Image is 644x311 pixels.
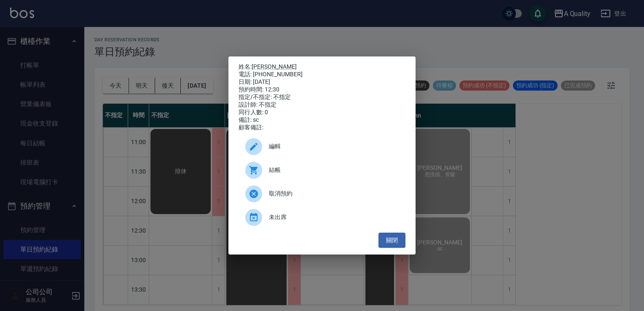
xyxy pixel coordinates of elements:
div: 預約時間: 12:30 [239,86,405,94]
div: 編輯 [239,135,405,158]
div: 顧客備註: [239,124,405,131]
div: 電話: [PHONE_NUMBER] [239,71,405,78]
span: 取消預約 [269,189,399,198]
button: 關閉 [378,233,405,248]
span: 結帳 [269,166,399,174]
div: 設計師: 不指定 [239,101,405,109]
div: 日期: [DATE] [239,78,405,86]
div: 備註: sc [239,116,405,124]
p: 姓名: [239,63,405,71]
div: 取消預約 [239,182,405,206]
a: [PERSON_NAME] [252,63,297,70]
span: 編輯 [269,142,399,151]
span: 未出席 [269,213,399,222]
div: 指定/不指定: 不指定 [239,94,405,101]
div: 同行人數: 0 [239,109,405,116]
div: 未出席 [239,206,405,229]
a: 結帳 [239,158,405,182]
